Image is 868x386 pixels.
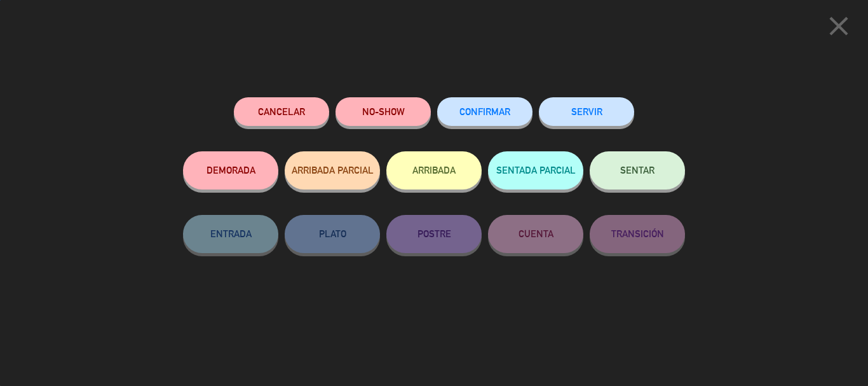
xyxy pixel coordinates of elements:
[459,106,510,117] span: CONFIRMAR
[336,97,431,126] button: NO-SHOW
[488,215,583,253] button: CUENTA
[488,151,583,190] button: SENTADA PARCIAL
[437,97,532,126] button: CONFIRMAR
[285,215,380,253] button: PLATO
[386,215,482,253] button: POSTRE
[819,10,858,47] button: close
[823,10,855,42] i: close
[183,215,278,253] button: ENTRADA
[234,97,329,126] button: Cancelar
[539,97,634,126] button: SERVIR
[620,165,654,176] span: SENTAR
[292,165,374,176] span: ARRIBADA PARCIAL
[590,151,685,190] button: SENTAR
[386,151,482,190] button: ARRIBADA
[285,151,380,190] button: ARRIBADA PARCIAL
[590,215,685,253] button: TRANSICIÓN
[183,151,278,190] button: DEMORADA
